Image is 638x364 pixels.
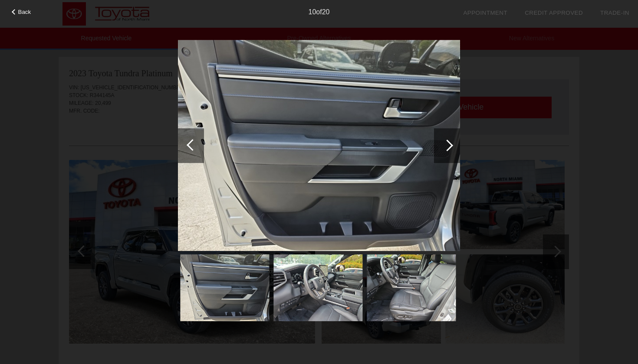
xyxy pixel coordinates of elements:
[525,10,583,16] a: Credit Approved
[367,254,456,321] img: 4d61a0a271a2c3c76d8e7799fc2b419ax.jpg
[322,8,330,16] span: 20
[600,10,629,16] a: Trade-In
[273,254,362,321] img: 33b92362dc171304ebf6b4831a96479ex.jpg
[178,40,460,251] img: 8debfa2b8cee7fbd2f14ce5d2ed25054x.jpg
[309,8,316,16] span: 10
[18,9,31,15] span: Back
[180,254,269,321] img: 8debfa2b8cee7fbd2f14ce5d2ed25054x.jpg
[463,10,507,16] a: Appointment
